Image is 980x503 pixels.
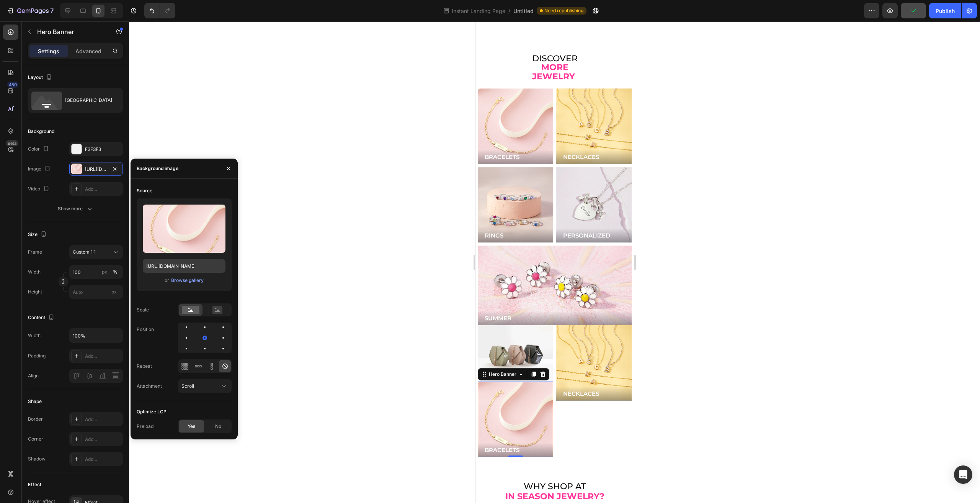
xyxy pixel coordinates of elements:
[28,144,51,154] div: Color
[28,202,123,216] button: Show more
[143,205,225,253] img: preview-image
[102,269,107,275] div: px
[28,455,46,462] div: Shadow
[144,3,175,18] div: Undo/Redo
[85,166,107,173] div: [URL][DOMAIN_NAME]
[28,352,46,359] div: Padding
[70,329,122,342] input: Auto
[58,205,93,213] div: Show more
[936,7,955,15] div: Publish
[28,481,41,488] div: Effect
[137,165,178,172] div: Background image
[513,7,534,15] span: Untitled
[143,259,225,273] input: https://example.com/image.jpg
[28,313,56,323] div: Content
[85,456,121,463] div: Add...
[28,288,42,295] label: Height
[508,7,510,15] span: /
[37,27,102,36] p: Hero Banner
[113,269,118,275] div: %
[188,423,195,430] span: Yes
[85,186,121,193] div: Add...
[28,332,41,339] div: Width
[111,267,120,277] button: px
[75,47,101,55] p: Advanced
[28,164,52,174] div: Image
[178,379,232,393] button: Scroll
[450,7,507,15] span: Instant Landing Page
[28,184,51,194] div: Video
[85,416,121,423] div: Add...
[28,229,48,240] div: Size
[111,289,117,295] span: px
[137,326,154,333] div: Position
[28,398,42,405] div: Shape
[6,140,18,146] div: Beta
[475,21,634,503] iframe: To enrich screen reader interactions, please activate Accessibility in Grammarly extension settings
[85,353,121,360] div: Add...
[28,72,54,83] div: Layout
[100,267,109,277] button: %
[137,306,149,313] div: Scale
[28,416,43,423] div: Border
[28,372,39,379] div: Align
[137,383,162,390] div: Attachment
[69,265,123,279] input: px%
[28,249,42,256] label: Frame
[137,408,167,415] div: Optimize LCP
[929,3,961,18] button: Publish
[69,285,123,299] input: px
[85,436,121,443] div: Add...
[69,245,123,259] button: Custom 1:1
[28,436,43,442] div: Corner
[73,249,96,256] span: Custom 1:1
[28,128,54,135] div: Background
[38,47,59,55] p: Settings
[85,146,121,153] div: F3F3F3
[165,276,169,285] span: or
[215,423,221,430] span: No
[181,383,194,389] span: Scroll
[544,7,583,14] span: Need republishing
[137,187,152,194] div: Source
[171,277,204,284] div: Browse gallery
[28,269,41,275] label: Width
[65,92,112,109] div: [GEOGRAPHIC_DATA]
[954,465,972,484] div: Open Intercom Messenger
[137,363,152,370] div: Repeat
[137,423,154,430] div: Preload
[50,6,54,15] p: 7
[171,277,204,284] button: Browse gallery
[3,3,57,18] button: 7
[7,82,18,88] div: 450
